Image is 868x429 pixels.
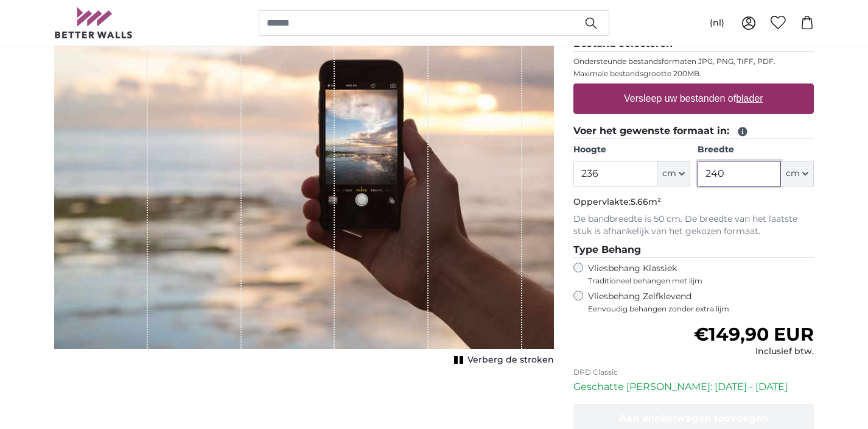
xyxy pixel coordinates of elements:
[736,93,763,104] u: blader
[573,213,814,238] p: De bandbreedte is 50 cm. De breedte van het laatste stuk is afhankelijk van het gekozen formaat.
[573,196,814,208] p: Oppervlakte:
[619,413,768,424] span: Aan winkelwagen toevoegen
[573,144,690,156] label: Hoogte
[573,367,814,377] p: DPD Classic
[467,354,554,366] span: Verberg de stroken
[781,161,814,186] button: cm
[573,380,814,394] p: Geschatte [PERSON_NAME]: [DATE] - [DATE]
[588,276,791,286] span: Traditioneel behangen met lijm
[786,168,800,180] span: cm
[573,124,814,139] legend: Voer het gewenste formaat in:
[657,161,690,186] button: cm
[54,7,133,38] img: Betterwalls
[619,87,768,111] label: Versleep uw bestanden of
[631,196,661,207] span: 5.66m²
[573,57,814,66] p: Ondersteunde bestandsformaten JPG, PNG, TIFF, PDF.
[588,291,814,314] label: Vliesbehang Zelfklevend
[694,346,814,358] div: Inclusief btw.
[450,352,554,369] button: Verberg de stroken
[573,243,814,258] legend: Type Behang
[573,69,814,79] p: Maximale bestandsgrootte 200MB.
[662,168,676,180] span: cm
[694,323,814,346] span: €149,90 EUR
[588,304,814,314] span: Eenvoudig behangen zonder extra lijm
[698,144,814,156] label: Breedte
[588,263,791,286] label: Vliesbehang Klassiek
[700,12,734,34] button: (nl)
